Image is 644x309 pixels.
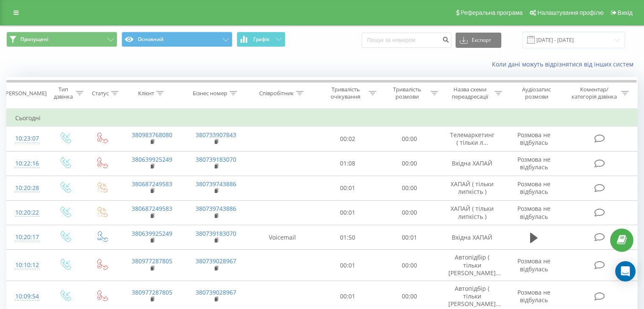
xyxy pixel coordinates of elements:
[379,225,440,250] td: 00:01
[615,261,636,281] div: Open Intercom Messenger
[132,155,172,163] a: 380639925249
[259,90,294,97] div: Співробітник
[15,204,38,221] div: 10:20:22
[132,257,172,265] a: 380977287805
[193,90,227,97] div: Бізнес номер
[317,151,379,176] td: 01:08
[317,250,379,281] td: 00:01
[132,204,172,212] a: 380687249583
[517,288,550,304] span: Розмова не відбулась
[53,86,73,100] div: Тип дзвінка
[440,176,504,200] td: ХАПАЙ ( тільки липкість )
[448,253,501,276] span: Автопідбір ( тільки [PERSON_NAME]...
[362,33,451,48] input: Пошук за номером
[317,127,379,151] td: 00:02
[4,90,47,97] div: [PERSON_NAME]
[517,257,550,273] span: Розмова не відбулась
[440,151,504,176] td: Вхідна ХАПАЙ
[15,130,38,147] div: 10:23:07
[379,250,440,281] td: 00:00
[517,131,550,146] span: Розмова не відбулась
[379,200,440,225] td: 00:00
[317,200,379,225] td: 00:01
[6,32,117,47] button: Пропущені
[618,9,633,16] span: Вихід
[132,180,172,188] a: 380687249583
[196,257,236,265] a: 380739028967
[92,90,109,97] div: Статус
[569,86,619,100] div: Коментар/категорія дзвінка
[196,229,236,237] a: 380739183070
[132,229,172,237] a: 380639925249
[317,225,379,250] td: 01:50
[132,288,172,296] a: 380977287805
[196,180,236,188] a: 380739743886
[386,86,428,100] div: Тривалість розмови
[492,60,638,68] a: Коли дані можуть відрізнятися вiд інших систем
[537,9,603,16] span: Налаштування профілю
[196,288,236,296] a: 380739028967
[122,32,232,47] button: Основний
[15,288,38,305] div: 10:09:54
[15,229,38,246] div: 10:20:17
[440,200,504,225] td: ХАПАЙ ( тільки липкість )
[196,204,236,212] a: 380739743886
[517,180,550,196] span: Розмова не відбулась
[317,176,379,200] td: 00:01
[448,284,501,308] span: Автопідбір ( тільки [PERSON_NAME]...
[517,155,550,171] span: Розмова не відбулась
[132,131,172,139] a: 380983768080
[15,257,38,273] div: 10:10:12
[379,127,440,151] td: 00:00
[7,110,638,127] td: Сьогодні
[253,36,270,42] span: Графік
[440,225,504,250] td: Вхідна ХАПАЙ
[461,9,523,16] span: Реферальна програма
[196,155,236,163] a: 380739183070
[138,90,154,97] div: Клієнт
[456,33,501,48] button: Експорт
[450,131,495,146] span: Телемаркетинг ( тільки л...
[15,155,38,172] div: 10:22:16
[20,36,48,43] span: Пропущені
[15,180,38,196] div: 10:20:28
[325,86,367,100] div: Тривалість очікування
[517,204,550,220] span: Розмова не відбулась
[196,131,236,139] a: 380733907843
[237,32,285,47] button: Графік
[448,86,492,100] div: Назва схеми переадресації
[379,176,440,200] td: 00:00
[512,86,561,100] div: Аудіозапис розмови
[379,151,440,176] td: 00:00
[248,225,317,250] td: Voicemail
